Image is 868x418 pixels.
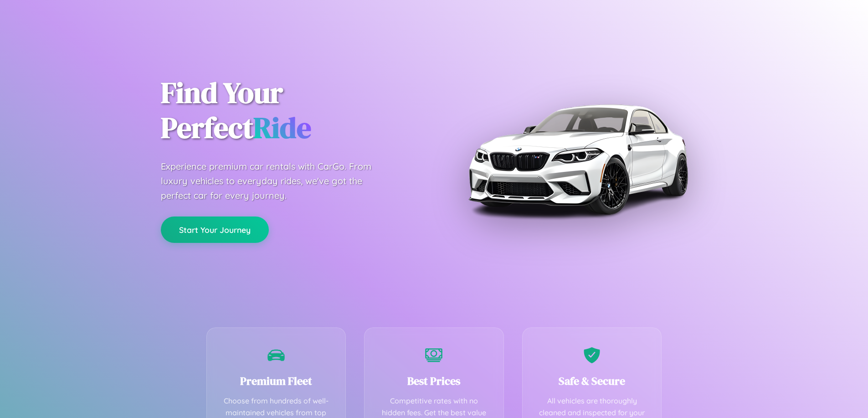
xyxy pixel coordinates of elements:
[161,76,421,146] h1: Find Your Perfect
[161,217,269,243] button: Start Your Journey
[253,108,311,147] span: Ride
[536,373,648,388] h3: Safe & Secure
[161,159,389,203] p: Experience premium car rentals with CarGo. From luxury vehicles to everyday rides, we've got the ...
[464,45,692,273] img: Premium BMW car rental vehicle
[221,373,332,388] h3: Premium Fleet
[378,373,490,388] h3: Best Prices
